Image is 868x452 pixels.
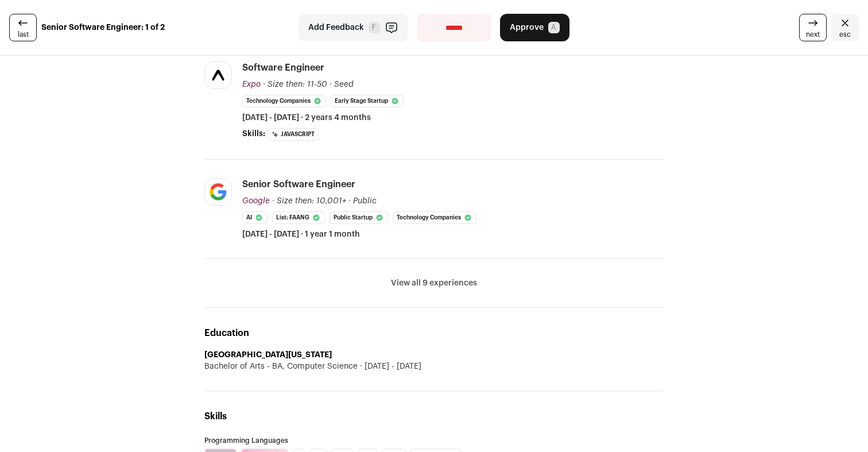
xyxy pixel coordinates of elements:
span: Add Feedback [308,22,364,33]
span: [DATE] - [DATE] · 2 years 4 months [242,112,371,123]
strong: Senior Software Engineer: 1 of 2 [41,22,165,33]
span: last [18,30,29,39]
li: AI [242,211,268,224]
span: esc [839,30,851,39]
h2: Skills [204,409,664,423]
img: 8d2c6156afa7017e60e680d3937f8205e5697781b6c771928cb24e9df88505de.jpg [205,179,231,205]
li: List: FAANG [272,211,325,224]
li: Early Stage Startup [331,95,404,107]
li: Public Startup [330,211,388,224]
span: Approve [510,22,544,33]
span: Public [353,197,377,205]
li: JavaScript [268,128,319,141]
span: Seed [334,80,354,88]
span: Expo [242,80,261,88]
li: Technology Companies [242,95,326,107]
img: 98a7b16edbf6a979d37bde63437de2223be8443c1877c5a88353dda709afe732.png [205,62,231,88]
button: Add Feedback F [299,14,408,41]
div: Software Engineer [242,61,324,74]
a: Close [831,14,859,41]
span: Google [242,197,270,205]
span: [DATE] - [DATE] [358,361,421,372]
span: Skills: [242,128,265,140]
span: · [330,79,332,90]
span: A [548,22,560,33]
span: next [806,30,820,39]
button: View all 9 experiences [391,277,477,289]
button: Approve A [500,14,569,41]
span: F [369,22,380,33]
li: Technology Companies [393,211,476,224]
h2: Education [204,326,664,340]
span: · Size then: 11-50 [263,80,327,88]
div: Bachelor of Arts - BA, Computer Science [204,361,664,372]
strong: [GEOGRAPHIC_DATA][US_STATE] [204,351,332,359]
span: · [348,195,351,207]
a: last [9,14,37,41]
span: [DATE] - [DATE] · 1 year 1 month [242,229,360,240]
div: Senior Software Engineer [242,178,355,191]
h3: Programming Languages [204,437,664,444]
span: · Size then: 10,001+ [272,197,346,205]
a: next [799,14,827,41]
